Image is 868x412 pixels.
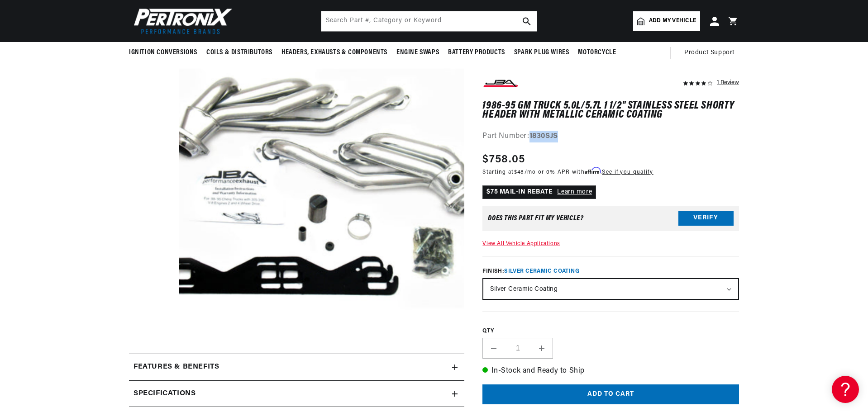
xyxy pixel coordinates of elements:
div: Does This part fit My vehicle? [488,215,583,222]
span: $758.05 [482,152,525,168]
input: Search Part #, Category or Keyword [321,11,537,31]
span: $48 [514,170,525,175]
h2: Features & Benefits [134,361,219,373]
h2: Specifications [134,388,196,400]
span: Headers, Exhausts & Components [281,48,387,57]
span: Motorcycle [578,48,616,57]
p: In-Stock and Ready to Ship [482,365,739,377]
span: Affirm [585,167,601,174]
summary: Headers, Exhausts & Components [277,42,392,63]
button: search button [517,11,537,31]
span: Coils & Distributors [206,48,272,57]
span: Add my vehicle [649,17,696,25]
summary: Engine Swaps [392,42,444,63]
h1: 1986-95 GM Truck 5.0L/5.7L 1 1/2" Stainless Steel Shorty Header with Metallic Ceramic Coating [482,101,739,120]
a: Learn more [557,189,592,195]
summary: Motorcycle [573,42,620,63]
summary: Battery Products [444,42,510,63]
a: See if you qualify - Learn more about Affirm Financing (opens in modal) [602,170,653,175]
a: Add my vehicle [633,11,700,31]
summary: Ignition Conversions [129,42,202,63]
strong: 1830SJS [529,133,558,140]
span: Product Support [684,48,734,58]
label: QTY [482,328,739,336]
p: $75 MAIL-IN REBATE [482,185,596,199]
summary: Specifications [129,381,464,407]
button: Verify [678,211,734,226]
summary: Features & Benefits [129,354,464,380]
a: View All Vehicle Applications [482,241,560,246]
span: Engine Swaps [396,48,439,57]
button: Add to cart [482,384,739,405]
summary: Product Support [684,42,739,64]
summary: Coils & Distributors [202,42,277,63]
div: Part Number: [482,131,739,143]
img: Pertronix [129,5,233,37]
span: Spark Plug Wires [514,48,569,57]
span: Ignition Conversions [129,48,197,57]
span: Battery Products [448,48,505,57]
label: Finish: [482,268,739,276]
media-gallery: Gallery Viewer [129,46,464,336]
summary: Spark Plug Wires [510,42,574,63]
div: 1 Review [717,77,739,88]
span: Silver Ceramic Coating [504,269,579,275]
p: Starting at /mo or 0% APR with . [482,168,653,176]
